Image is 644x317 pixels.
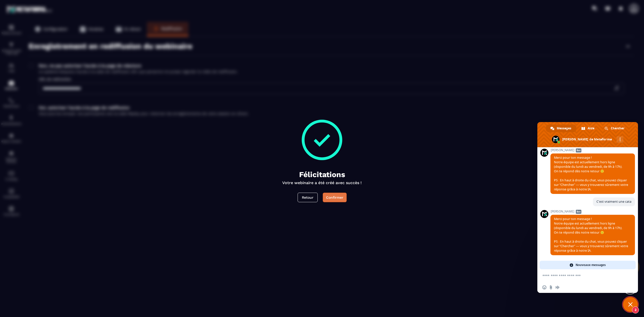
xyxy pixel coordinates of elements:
[282,180,362,185] p: Votre webinaire a été créé avec succès !
[632,306,639,313] span: 2
[576,261,606,269] span: Nouveaux messages
[588,125,594,132] span: Aide
[623,297,638,312] a: Fermer le chat
[596,199,631,204] span: C'est vraiment une cata
[611,125,624,132] span: Chercher
[577,125,599,132] a: Aide
[326,195,343,200] div: Confirmer
[323,193,347,202] button: Confirmer
[298,193,318,202] button: Retour
[546,125,576,132] a: Messages
[555,285,559,289] span: Message audio
[550,210,635,213] span: [PERSON_NAME]
[554,217,628,253] span: Merci pour ton message ! Notre équipe est actuellement hors ligne (disponible du lundi au vendred...
[600,125,629,132] a: Chercher
[542,285,546,289] span: Insérer un emoji
[299,170,345,179] p: Félicitations
[549,285,553,289] span: Envoyer un fichier
[576,210,581,214] span: Bot
[554,155,628,191] span: Merci pour ton message ! Notre équipe est actuellement hors ligne (disponible du lundi au vendred...
[557,125,571,132] span: Messages
[550,148,635,152] span: [PERSON_NAME]
[542,269,623,282] textarea: Entrez votre message...
[576,148,581,152] span: Bot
